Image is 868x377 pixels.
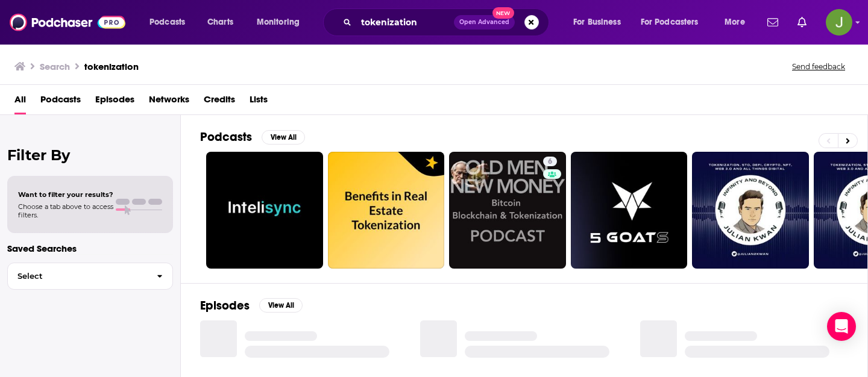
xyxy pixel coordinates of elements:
[259,298,303,313] button: View All
[826,9,852,36] button: Show profile menu
[763,12,783,33] a: Show notifications dropdown
[8,272,147,280] span: Select
[18,202,113,219] span: Choose a tab above to access filters.
[14,90,26,114] a: All
[18,190,113,199] span: Want to filter your results?
[7,263,173,290] button: Select
[40,61,70,72] h3: Search
[262,130,305,145] button: View All
[149,14,185,31] span: Podcasts
[200,13,241,32] a: Charts
[826,9,852,36] span: Logged in as jon47193
[204,90,235,114] a: Credits
[40,90,81,114] a: Podcasts
[250,90,268,114] a: Lists
[573,14,621,31] span: For Business
[200,129,252,145] h2: Podcasts
[827,312,856,341] div: Open Intercom Messenger
[335,8,561,36] div: Search podcasts, credits, & more...
[793,12,811,33] a: Show notifications dropdown
[200,129,305,145] a: PodcastsView All
[565,13,636,32] button: open menu
[200,298,250,313] h2: Episodes
[141,13,201,32] button: open menu
[207,14,233,31] span: Charts
[95,90,134,114] a: Episodes
[492,7,514,19] span: New
[257,14,300,31] span: Monitoring
[10,11,125,34] img: Podchaser - Follow, Share and Rate Podcasts
[826,9,852,36] img: User Profile
[543,157,557,166] a: 6
[725,14,745,31] span: More
[149,90,189,114] a: Networks
[84,61,139,72] h3: tokenization
[248,13,315,32] button: open menu
[7,243,173,254] p: Saved Searches
[548,156,552,168] span: 6
[7,146,173,164] h2: Filter By
[459,19,509,25] span: Open Advanced
[449,152,566,269] a: 6
[633,13,716,32] button: open menu
[641,14,699,31] span: For Podcasters
[454,15,515,30] button: Open AdvancedNew
[200,298,303,313] a: EpisodesView All
[356,13,454,32] input: Search podcasts, credits, & more...
[716,13,760,32] button: open menu
[788,61,849,72] button: Send feedback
